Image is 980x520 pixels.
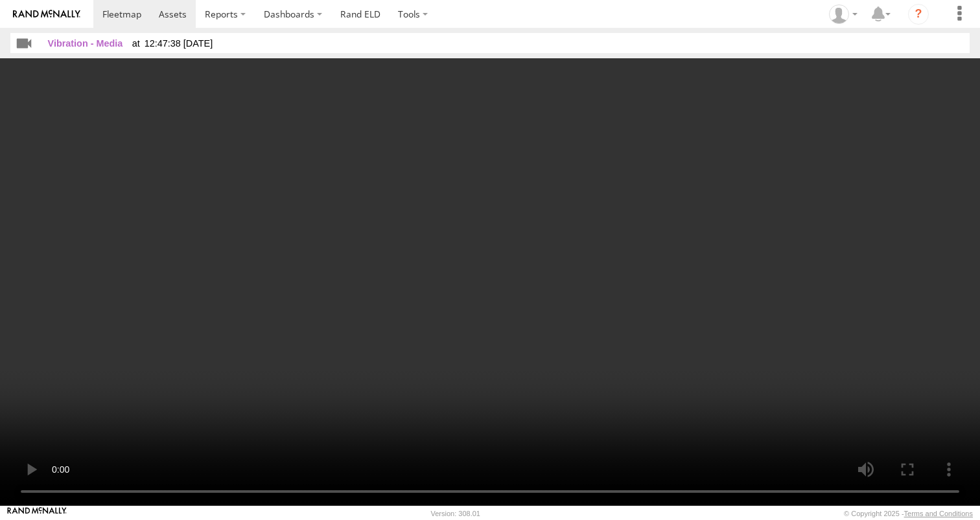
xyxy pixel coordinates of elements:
div: © Copyright 2025 - [844,510,973,517]
div: Art Jairuen [824,5,862,24]
span: Vibration - Media [48,38,123,49]
div: Version: 308.01 [431,510,480,517]
i: ? [908,4,929,25]
a: Terms and Conditions [904,510,973,517]
img: rand-logo.svg [13,10,80,19]
a: Visit our Website [7,507,67,520]
span: 12:47:38 [DATE] [132,38,213,49]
